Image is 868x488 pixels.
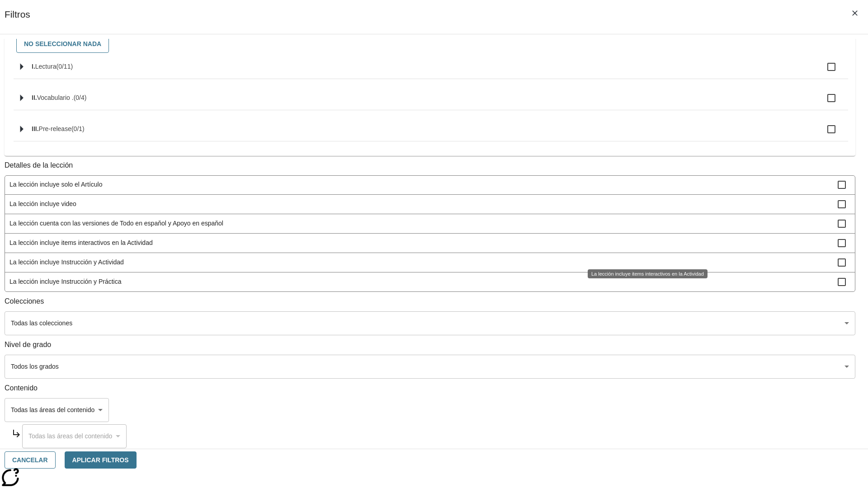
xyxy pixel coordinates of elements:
[5,383,855,394] p: Contenido
[5,195,855,214] div: La lección incluye video
[5,175,855,292] ul: Detalles de la lección
[14,55,848,149] ul: Seleccione habilidades
[5,160,855,171] p: Detalles de la lección
[39,125,71,132] span: Pre-release
[32,94,37,101] span: II.
[5,355,855,379] div: Seleccione los Grados
[5,175,855,195] div: La lección incluye solo el Artículo
[56,63,73,70] span: 0 estándares seleccionados/11 estándares en grupo
[32,63,35,70] span: I.
[5,451,56,469] button: Cancelar
[32,125,39,132] span: III.
[5,398,109,422] div: Seleccione el Contenido
[5,9,30,34] h1: Filtros
[5,234,855,253] div: La lección incluye items interactivos en la Actividad
[35,63,57,70] span: Lectura
[9,180,838,189] span: La lección incluye solo el Artículo
[5,214,855,234] div: La lección cuenta con las versiones de Todo en espaňol y Apoyo en espaňol
[5,340,855,350] p: Nivel de grado
[588,269,708,278] div: La lección incluye items interactivos en la Actividad
[5,253,855,272] div: La lección incluye Instrucción y Actividad
[5,311,855,335] div: Seleccione una Colección
[22,424,127,448] div: Seleccione el Contenido
[37,94,74,101] span: Vocabulario .
[65,451,137,469] button: Aplicar Filtros
[9,238,838,248] span: La lección incluye items interactivos en la Actividad
[9,199,838,209] span: La lección incluye video
[845,4,864,23] button: Cerrar los filtros del Menú lateral
[74,94,87,101] span: 0 estándares seleccionados/4 estándares en grupo
[9,277,838,286] span: La lección incluye Instrucción y Práctica
[16,35,109,53] button: No seleccionar nada
[71,125,85,132] span: 0 estándares seleccionados/1 estándares en grupo
[5,296,855,307] p: Colecciones
[9,258,838,267] span: La lección incluye Instrucción y Actividad
[5,272,855,291] div: La lección incluye Instrucción y Práctica
[12,33,848,55] div: Seleccione habilidades
[9,219,838,228] span: La lección cuenta con las versiones de Todo en espaňol y Apoyo en espaňol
